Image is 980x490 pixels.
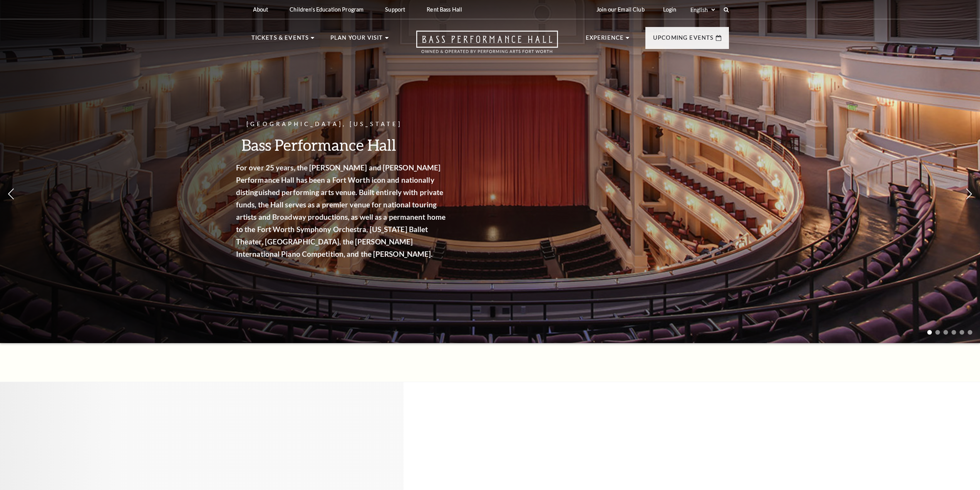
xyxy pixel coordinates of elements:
[251,33,309,47] p: Tickets & Events
[248,120,460,129] p: [GEOGRAPHIC_DATA], [US_STATE]
[586,33,624,47] p: Experience
[248,163,458,258] strong: For over 25 years, the [PERSON_NAME] and [PERSON_NAME] Performance Hall has been a Fort Worth ico...
[689,6,716,13] select: Select:
[385,6,405,13] p: Support
[653,33,714,47] p: Upcoming Events
[248,135,460,155] h3: Bass Performance Hall
[330,33,383,47] p: Plan Your Visit
[427,6,462,13] p: Rent Bass Hall
[290,6,364,13] p: Children's Education Program
[253,6,268,13] p: About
